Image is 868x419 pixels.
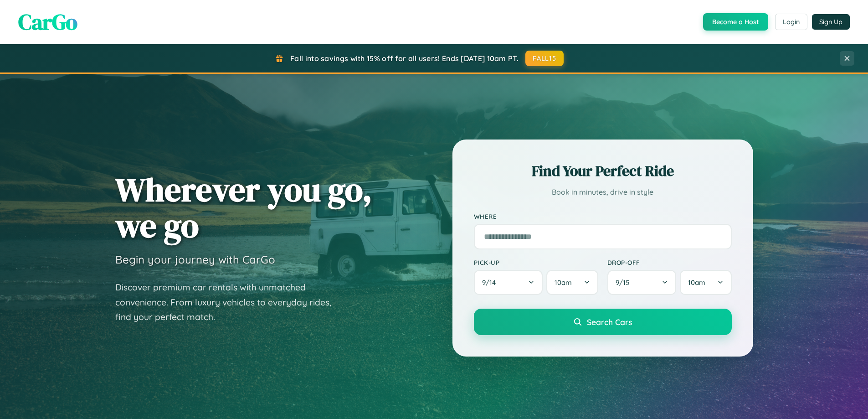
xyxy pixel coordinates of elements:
[587,317,632,327] span: Search Cars
[474,270,543,295] button: 9/14
[482,278,500,287] span: 9 / 14
[474,309,732,335] button: Search Cars
[546,270,598,295] button: 10am
[688,278,705,287] span: 10am
[703,13,768,31] button: Become a Host
[290,54,519,63] span: Fall into savings with 15% off for all users! Ends [DATE] 10am PT.
[680,270,731,295] button: 10am
[474,161,732,181] h2: Find Your Perfect Ride
[775,14,807,30] button: Login
[115,171,372,243] h1: Wherever you go, we go
[474,212,732,220] label: Where
[474,186,732,199] p: Book in minutes, drive in style
[555,278,572,287] span: 10am
[812,14,850,30] button: Sign Up
[115,280,343,325] p: Discover premium car rentals with unmatched convenience. From luxury vehicles to everyday rides, ...
[607,270,677,295] button: 9/15
[18,7,77,37] span: CarGo
[525,51,564,66] button: FALL15
[607,259,732,266] label: Drop-off
[115,253,275,266] h3: Begin your journey with CarGo
[616,278,634,287] span: 9 / 15
[474,259,598,266] label: Pick-up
